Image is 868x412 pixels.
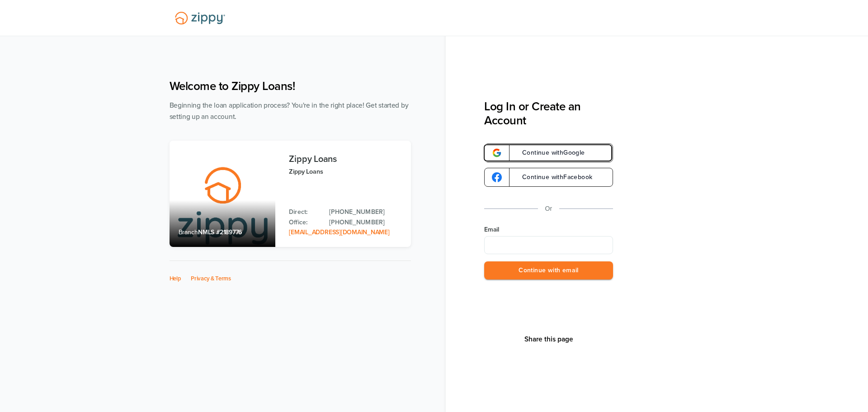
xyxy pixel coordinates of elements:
p: Direct: [289,207,320,217]
span: Continue with Facebook [513,174,592,180]
span: Beginning the loan application process? You're in the right place! Get started by setting up an a... [170,101,409,121]
a: google-logoContinue withGoogle [484,143,613,162]
span: Continue with Google [513,150,585,156]
button: Continue with email [484,261,613,280]
a: Email Address: zippyguide@zippymh.com [289,228,389,236]
p: Zippy Loans [289,166,401,177]
h3: Log In or Create an Account [484,99,613,128]
img: Lender Logo [170,8,231,28]
h1: Welcome to Zippy Loans! [170,79,411,93]
input: Email Address [484,236,613,254]
a: google-logoContinue withFacebook [484,168,613,187]
h3: Zippy Loans [289,154,401,164]
span: NMLS #2189776 [198,228,242,236]
a: Office Phone: 512-975-2947 [329,218,401,227]
a: Help [170,275,181,282]
span: Branch [179,228,198,236]
p: Office: [289,218,320,227]
a: Privacy & Terms [191,275,231,282]
a: Direct Phone: 512-975-2947 [329,207,401,217]
p: Or [545,203,552,214]
button: Share This Page [522,335,576,344]
label: Email [484,225,613,234]
img: google-logo [492,148,502,158]
img: google-logo [492,172,502,182]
